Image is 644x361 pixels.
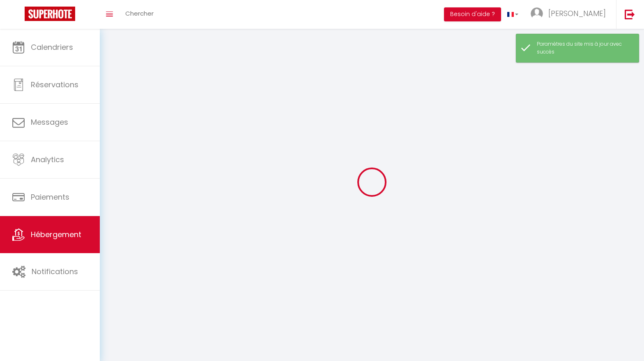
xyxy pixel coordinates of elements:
[125,9,154,18] span: Chercher
[32,266,78,277] span: Notifications
[531,7,543,20] img: ...
[537,40,630,56] div: Paramètres du site mis à jour avec succès
[31,117,68,127] span: Messages
[31,154,64,165] span: Analytics
[31,229,81,240] span: Hébergement
[625,9,635,19] img: logout
[444,7,501,21] button: Besoin d'aide ?
[31,79,78,90] span: Réservations
[31,42,73,52] span: Calendriers
[25,7,75,21] img: Super Booking
[548,8,606,19] span: [PERSON_NAME]
[31,192,69,202] span: Paiements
